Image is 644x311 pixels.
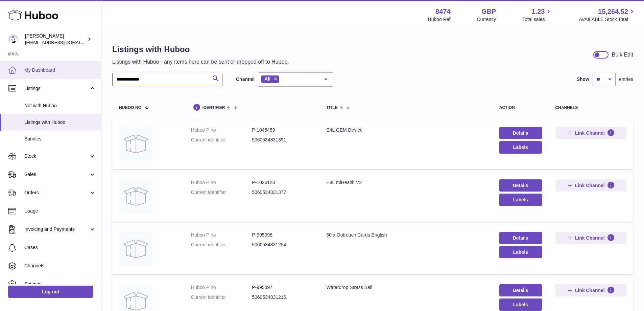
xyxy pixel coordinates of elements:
span: 15,264.52 [598,7,628,16]
a: Details [499,127,542,139]
div: E4L miHealth V2 [326,179,485,186]
span: identifier [202,106,225,110]
button: Labels [499,141,542,153]
strong: 8474 [435,7,451,16]
dd: 5060534831216 [252,294,313,301]
span: Cases [24,244,96,251]
div: Waterdrop Stress Ball [326,284,485,291]
label: Show [577,76,589,83]
dd: 5060534831377 [252,189,313,196]
span: 1.23 [532,7,545,16]
dt: Current identifier [191,294,252,301]
span: Link Channel [575,130,605,136]
a: 15,264.52 AVAILABLE Stock Total [579,7,636,23]
h1: Listings with Huboo [112,44,289,55]
img: E4L miHealth V2 [119,179,153,213]
dd: P-1045459 [252,127,313,133]
dt: Huboo P no [191,232,252,238]
span: Stock [24,153,89,159]
span: Total sales [522,16,552,23]
dt: Huboo P no [191,127,252,133]
div: Huboo Ref [428,16,451,23]
span: Invoicing and Payments [24,226,89,232]
span: Sales [24,171,89,178]
dt: Current identifier [191,189,252,196]
div: 50 x Outreach Cards English [326,232,485,238]
strong: GBP [481,7,496,16]
span: [EMAIL_ADDRESS][DOMAIN_NAME] [25,40,99,45]
dd: P-995097 [252,284,313,291]
span: Bundles [24,136,96,142]
dd: 5060534831254 [252,242,313,248]
dt: Huboo P no [191,179,252,186]
img: 50 x Outreach Cards English [119,232,153,266]
span: Not with Huboo [24,103,96,109]
button: Labels [499,298,542,311]
span: Huboo no [119,106,141,110]
dt: Current identifier [191,242,252,248]
button: Link Channel [555,127,626,139]
button: Link Channel [555,179,626,192]
span: Orders [24,190,89,196]
span: Settings [24,281,96,287]
img: E4L GEM Device [119,127,153,161]
a: Details [499,284,542,296]
span: Listings [24,85,89,92]
span: My Dashboard [24,67,96,73]
dd: P-1024123 [252,179,313,186]
span: Channels [24,263,96,269]
button: Link Channel [555,232,626,244]
button: Labels [499,246,542,258]
div: action [499,106,542,110]
a: Log out [8,286,93,298]
span: Link Channel [575,235,605,241]
a: Details [499,232,542,244]
div: channels [555,106,626,110]
dt: Current identifier [191,137,252,143]
div: Currency [477,16,496,23]
dt: Huboo P no [191,284,252,291]
span: entries [619,76,633,83]
dd: 5060534831391 [252,137,313,143]
button: Link Channel [555,284,626,296]
span: title [326,106,337,110]
img: internalAdmin-8474@internal.huboo.com [8,34,18,44]
span: Usage [24,208,96,214]
span: Link Channel [575,182,605,188]
p: Listings with Huboo - any items here can be sent or dropped off to Huboo. [112,58,289,66]
div: [PERSON_NAME] [25,33,86,46]
div: E4L GEM Device [326,127,485,133]
div: Bulk Edit [612,51,633,59]
button: Labels [499,194,542,206]
a: 1.23 Total sales [522,7,552,23]
span: All [264,76,270,82]
span: AVAILABLE Stock Total [579,16,636,23]
dd: P-995098 [252,232,313,238]
span: Listings with Huboo [24,119,96,126]
a: Details [499,179,542,192]
span: Link Channel [575,287,605,293]
label: Channel [236,76,255,83]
